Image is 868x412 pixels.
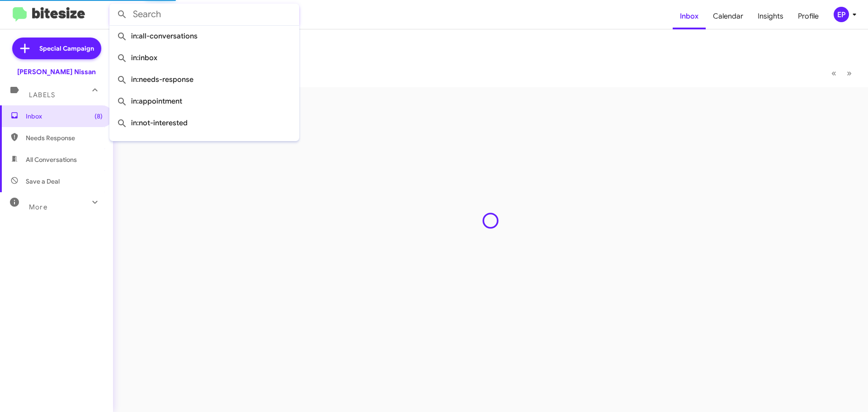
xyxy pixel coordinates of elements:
span: in:inbox [117,47,292,69]
span: » [847,67,852,79]
span: Inbox [26,112,103,121]
div: [PERSON_NAME] Nissan [17,67,96,76]
span: Special Campaign [39,44,94,53]
a: Calendar [706,3,750,29]
button: Next [841,64,857,82]
a: Inbox [673,3,706,29]
span: in:all-conversations [117,25,292,47]
span: All Conversations [26,155,77,164]
span: in:appointment [117,90,292,112]
button: Previous [826,64,842,82]
button: EP [826,7,858,22]
span: Save a Deal [26,177,60,186]
input: Search [109,4,299,25]
a: Insights [750,3,791,29]
nav: Page navigation example [826,64,857,82]
a: Special Campaign [12,38,101,59]
a: Profile [791,3,826,29]
span: Labels [29,91,55,99]
span: « [831,67,836,79]
span: in:not-interested [117,112,292,134]
div: EP [834,7,849,22]
span: in:sold-verified [117,134,292,156]
span: Needs Response [26,133,103,142]
span: in:needs-response [117,69,292,90]
span: (8) [94,112,103,121]
span: More [29,203,47,211]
